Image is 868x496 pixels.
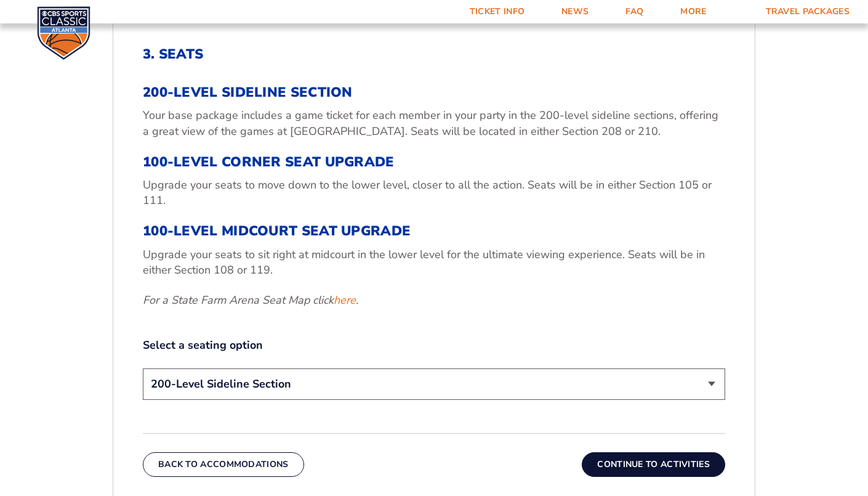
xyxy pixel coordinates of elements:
[143,177,725,208] p: Upgrade your seats to move down to the lower level, closer to all the action. Seats will be in ei...
[143,223,725,239] h3: 100-Level Midcourt Seat Upgrade
[143,46,725,62] h2: 3. Seats
[334,293,356,308] a: here
[143,293,358,307] em: For a State Farm Arena Seat Map click .
[143,452,304,477] button: Back To Accommodations
[143,84,725,100] h3: 200-Level Sideline Section
[143,108,725,139] p: Your base package includes a game ticket for each member in your party in the 200-level sideline ...
[582,452,725,477] button: Continue To Activities
[143,247,725,278] p: Upgrade your seats to sit right at midcourt in the lower level for the ultimate viewing experienc...
[37,6,90,60] img: CBS Sports Classic
[143,338,725,353] label: Select a seating option
[143,154,725,170] h3: 100-Level Corner Seat Upgrade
